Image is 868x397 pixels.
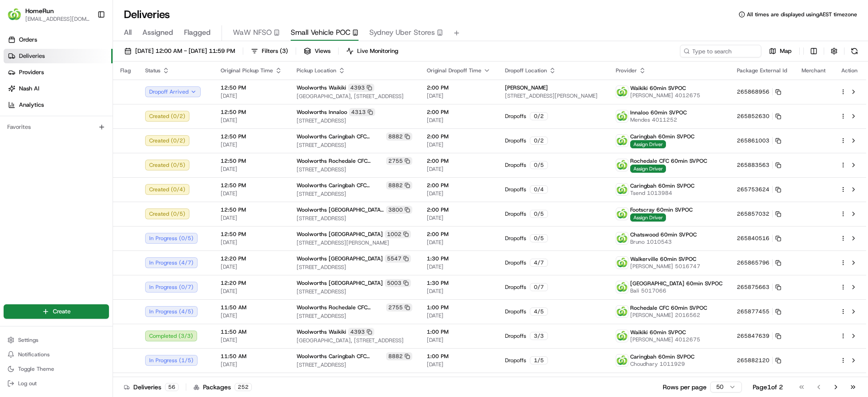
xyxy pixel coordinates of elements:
[616,184,628,195] img: ww.png
[630,213,666,222] span: Assign Driver
[297,312,412,320] span: [STREET_ADDRESS]
[427,182,491,189] span: 2:00 PM
[616,306,628,317] img: ww.png
[221,255,282,262] span: 12:20 PM
[530,210,548,218] div: 0 / 5
[427,109,491,116] span: 2:00 PM
[280,47,288,55] span: ( 3 )
[124,383,179,392] div: Deliveries
[737,210,769,217] span: 265857032
[737,308,781,315] button: 265877455
[630,329,686,336] span: Waikiki 60min SVPOC
[630,206,693,213] span: Footscray 60min SVPOC
[737,259,769,266] span: 265865796
[386,181,412,189] div: 8882
[297,304,384,311] span: Woolworths Rochedale CFC (RDOS)
[19,85,39,93] span: Nash AI
[630,312,707,319] span: [PERSON_NAME] 2016562
[505,92,601,99] span: [STREET_ADDRESS][PERSON_NAME]
[4,49,113,63] a: Deliveries
[221,67,273,74] span: Original Pickup Time
[630,287,722,294] span: Bali 5017066
[357,47,398,55] span: Live Monitoring
[737,88,781,95] button: 265868956
[616,330,628,342] img: ww.png
[530,259,548,267] div: 4 / 7
[221,190,282,197] span: [DATE]
[505,137,526,144] span: Dropoffs
[737,67,787,74] span: Package External Id
[427,92,491,99] span: [DATE]
[4,377,109,390] button: Log out
[4,98,113,112] a: Analytics
[427,353,491,360] span: 1:00 PM
[616,67,637,74] span: Provider
[505,357,526,364] span: Dropoffs
[848,45,861,57] button: Refresh
[737,235,769,242] span: 265840516
[235,383,252,391] div: 252
[297,361,412,369] span: [STREET_ADDRESS]
[145,67,160,74] span: Status
[53,307,71,316] span: Create
[297,264,412,271] span: [STREET_ADDRESS]
[630,353,694,360] span: Caringbah 60min SVPOC
[505,332,526,340] span: Dropoffs
[427,214,491,222] span: [DATE]
[616,159,628,171] img: ww.png
[4,65,113,80] a: Providers
[7,7,22,22] img: HomeRun
[18,351,50,358] span: Notifications
[221,263,282,270] span: [DATE]
[18,365,54,373] span: Toggle Theme
[221,165,282,173] span: [DATE]
[616,257,628,269] img: ww.png
[4,81,113,96] a: Nash AI
[221,279,282,287] span: 12:20 PM
[505,161,526,169] span: Dropoffs
[297,133,384,140] span: Woolworths Caringbah CFC (CDOS)
[18,380,37,387] span: Log out
[221,336,282,344] span: [DATE]
[530,332,548,340] div: 3 / 3
[369,27,435,38] span: Sydney Uber Stores
[297,288,412,295] span: [STREET_ADDRESS]
[630,109,687,116] span: Innaloo 60min SVPOC
[297,166,412,173] span: [STREET_ADDRESS]
[165,383,179,391] div: 56
[297,337,412,344] span: [GEOGRAPHIC_DATA], [STREET_ADDRESS]
[505,210,526,217] span: Dropoffs
[4,304,109,319] button: Create
[297,157,384,165] span: Woolworths Rochedale CFC (RDOS)
[616,232,628,244] img: ww.png
[737,88,769,95] span: 265868956
[737,210,781,217] button: 265857032
[297,117,412,124] span: [STREET_ADDRESS]
[427,239,491,246] span: [DATE]
[221,92,282,99] span: [DATE]
[737,186,781,193] button: 265753624
[221,328,282,336] span: 11:50 AM
[505,308,526,315] span: Dropoffs
[386,157,412,165] div: 2755
[737,284,769,291] span: 265875663
[342,45,402,57] button: Live Monitoring
[737,113,769,120] span: 265852630
[427,117,491,124] span: [DATE]
[221,206,282,213] span: 12:50 PM
[427,304,491,311] span: 1:00 PM
[221,141,282,148] span: [DATE]
[616,135,628,147] img: ww.png
[765,45,796,57] button: Map
[19,52,45,60] span: Deliveries
[348,328,374,336] div: 4393
[737,137,769,144] span: 265861003
[427,288,491,295] span: [DATE]
[630,231,697,238] span: Chatswood 60min SVPOC
[530,307,548,316] div: 4 / 5
[297,206,384,213] span: Woolworths [GEOGRAPHIC_DATA] (VDOS)
[427,67,481,74] span: Original Dropoff Time
[221,239,282,246] span: [DATE]
[385,255,411,263] div: 5547
[348,84,374,92] div: 4393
